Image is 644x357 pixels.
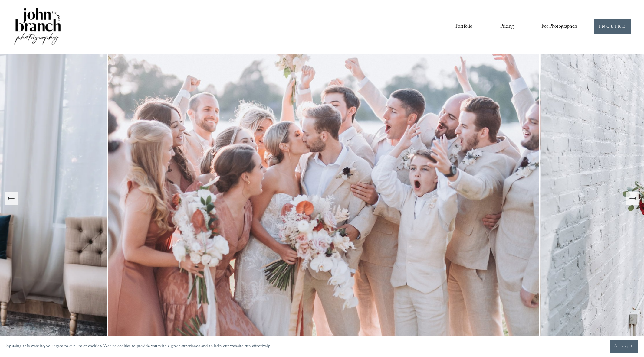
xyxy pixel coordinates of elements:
a: folder dropdown [541,22,578,32]
button: Accept [610,340,638,353]
a: Portfolio [455,22,472,32]
span: For Photographers [541,22,578,31]
img: John Branch IV Photography [13,6,62,47]
a: Pricing [500,22,514,32]
span: Accept [614,343,633,349]
p: By using this website, you agree to our use of cookies. We use cookies to provide you with a grea... [6,342,271,351]
img: A wedding party celebrating outdoors, featuring a bride and groom kissing amidst cheering bridesm... [107,54,541,343]
button: Next Slide [626,192,639,205]
button: Previous Slide [5,192,18,205]
a: INQUIRE [594,19,631,34]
